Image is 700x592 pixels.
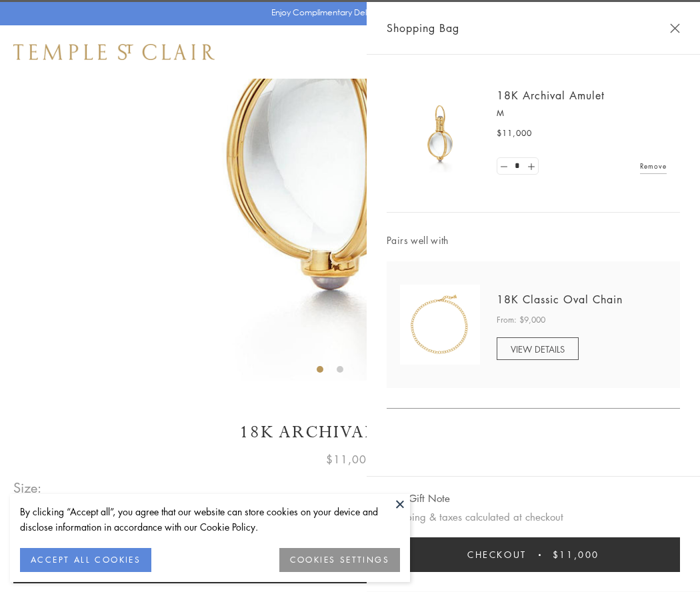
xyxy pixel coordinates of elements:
[640,159,667,173] a: Remove
[387,509,680,525] p: Shipping & taxes calculated at checkout
[524,158,537,175] a: Set quantity to 2
[13,477,43,499] span: Size:
[497,127,532,140] span: $11,000
[387,537,680,572] button: Checkout $11,000
[387,490,450,507] button: Add Gift Note
[553,547,599,562] span: $11,000
[387,19,459,37] span: Shopping Bag
[467,547,527,562] span: Checkout
[497,107,667,120] p: M
[497,337,579,360] a: VIEW DETAILS
[670,23,680,33] button: Close Shopping Bag
[387,233,680,248] span: Pairs well with
[13,44,215,60] img: Temple St. Clair
[271,6,423,19] p: Enjoy Complimentary Delivery & Returns
[497,292,623,307] a: 18K Classic Oval Chain
[20,504,400,535] div: By clicking “Accept all”, you agree that our website can store cookies on your device and disclos...
[497,88,605,103] a: 18K Archival Amulet
[497,158,511,175] a: Set quantity to 0
[400,93,480,173] img: 18K Archival Amulet
[13,421,687,444] h1: 18K Archival Amulet
[497,313,545,327] span: From: $9,000
[279,548,400,572] button: COOKIES SETTINGS
[20,548,151,572] button: ACCEPT ALL COOKIES
[400,285,480,365] img: N88865-OV18
[511,343,565,355] span: VIEW DETAILS
[326,451,374,468] span: $11,000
